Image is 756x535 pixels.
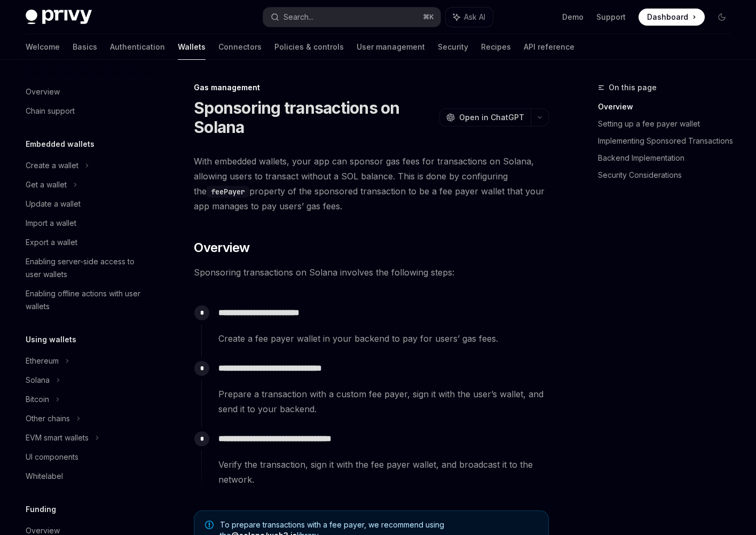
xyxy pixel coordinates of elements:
a: Chain support [17,101,154,121]
a: Basics [73,34,97,60]
a: Recipes [481,34,511,60]
button: Ask AI [446,7,493,27]
div: Chain support [26,105,75,117]
span: On this page [609,81,657,94]
div: EVM smart wallets [26,431,89,444]
span: Prepare a transaction with a custom fee payer, sign it with the user’s wallet, and send it to you... [218,387,548,416]
div: Enabling server-side access to user wallets [26,255,147,281]
div: Bitcoin [26,393,49,406]
a: Update a wallet [17,194,154,214]
div: Gas management [194,82,549,93]
a: Overview [598,98,739,115]
a: Wallets [178,34,206,60]
div: Ethereum [26,355,59,367]
a: Enabling server-side access to user wallets [17,252,154,284]
a: Backend Implementation [598,150,739,167]
code: feePayer [207,186,249,198]
div: Export a wallet [26,236,77,249]
a: UI components [17,447,154,467]
div: Get a wallet [26,178,67,191]
img: dark logo [26,10,92,25]
span: With embedded wallets, your app can sponsor gas fees for transactions on Solana, allowing users t... [194,154,549,214]
a: Overview [17,82,154,101]
a: Import a wallet [17,214,154,233]
a: Authentication [110,34,165,60]
span: Create a fee payer wallet in your backend to pay for users’ gas fees. [218,331,548,346]
span: ⌘ K [423,13,434,21]
div: Import a wallet [26,217,76,230]
h5: Embedded wallets [26,138,94,151]
div: UI components [26,451,78,463]
svg: Note [205,521,214,529]
div: Create a wallet [26,159,78,172]
a: Policies & controls [274,34,344,60]
h5: Funding [26,503,56,516]
span: Dashboard [647,12,688,22]
a: Implementing Sponsored Transactions [598,132,739,150]
h1: Sponsoring transactions on Solana [194,98,435,137]
a: Demo [562,12,584,22]
div: Overview [26,85,60,98]
button: Toggle dark mode [713,9,730,26]
a: Export a wallet [17,233,154,252]
a: Welcome [26,34,60,60]
a: Dashboard [639,9,705,26]
button: Open in ChatGPT [439,108,531,127]
a: Security [438,34,468,60]
span: Sponsoring transactions on Solana involves the following steps: [194,265,549,280]
span: Overview [194,239,249,256]
a: API reference [524,34,574,60]
div: Update a wallet [26,198,81,210]
span: Open in ChatGPT [459,112,524,123]
div: Whitelabel [26,470,63,483]
a: Setting up a fee payer wallet [598,115,739,132]
a: Security Considerations [598,167,739,184]
a: Enabling offline actions with user wallets [17,284,154,316]
button: Search...⌘K [263,7,440,27]
a: Connectors [218,34,262,60]
div: Other chains [26,412,70,425]
a: User management [357,34,425,60]
span: Verify the transaction, sign it with the fee payer wallet, and broadcast it to the network. [218,457,548,487]
div: Solana [26,374,50,387]
a: Whitelabel [17,467,154,486]
a: Support [596,12,626,22]
h5: Using wallets [26,333,76,346]
div: Enabling offline actions with user wallets [26,287,147,313]
div: Search... [283,11,313,23]
span: Ask AI [464,12,485,22]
